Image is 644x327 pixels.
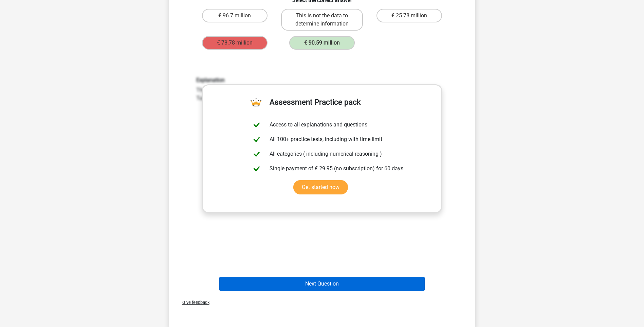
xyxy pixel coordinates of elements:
[202,36,268,50] label: € 78.78 million
[219,277,425,291] button: Next Question
[191,77,453,102] div: The total costs are 100% / 65% * 47683000 = 73.36 million euros. The profit is 17.23 million euro...
[293,180,348,194] a: Get started now
[202,9,268,22] label: € 96.7 million
[289,36,355,50] label: € 90.59 million
[177,300,209,305] span: Give feedback
[281,9,363,31] label: This is not the data to determine information
[376,9,442,22] label: € 25.78 million
[196,77,448,83] h6: Explanation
